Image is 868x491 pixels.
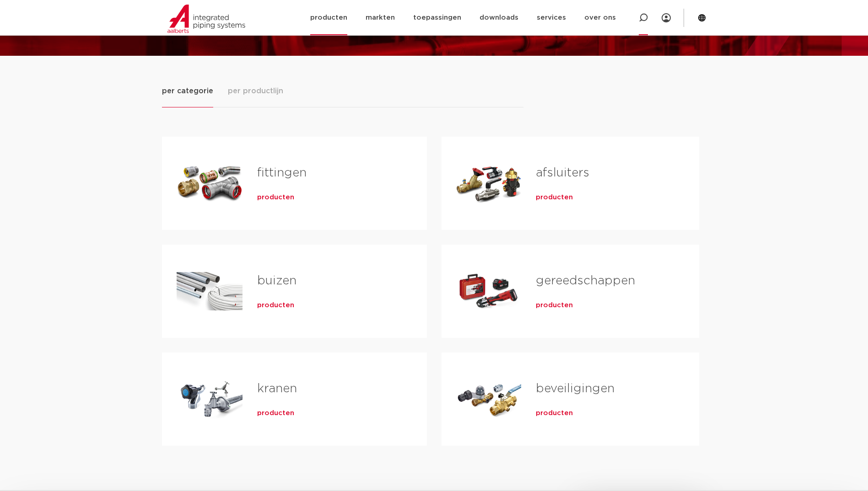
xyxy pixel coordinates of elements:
[536,193,573,202] a: producten
[257,275,297,287] a: buizen
[257,167,307,179] a: fittingen
[162,85,213,96] span: per categorie
[162,85,706,460] div: Tabs. Open items met enter of spatie, sluit af met escape en navigeer met de pijltoetsen.
[257,383,297,395] a: kranen
[257,301,294,310] a: producten
[536,301,573,310] a: producten
[536,383,615,395] a: beveiligingen
[536,409,573,418] a: producten
[228,85,283,96] span: per productlijn
[536,275,635,287] a: gereedschappen
[536,167,589,179] a: afsluiters
[257,409,294,418] a: producten
[257,193,294,202] a: producten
